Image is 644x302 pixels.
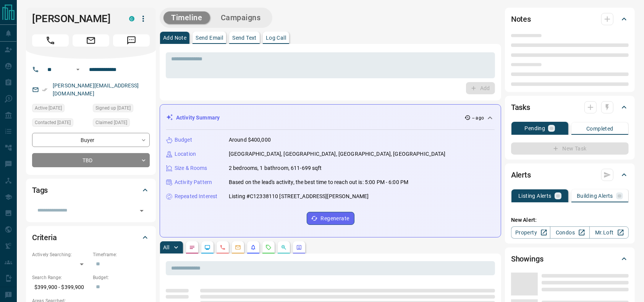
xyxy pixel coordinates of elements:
button: Timeline [163,11,210,24]
div: Notes [511,10,629,28]
span: Claimed [DATE] [95,119,127,126]
button: Campaigns [213,11,269,24]
span: Active [DATE] [35,104,62,112]
p: Repeated Interest [175,192,217,200]
span: Signed up [DATE] [95,104,131,112]
span: Email [73,34,109,47]
a: Property [511,226,550,239]
h2: Showings [511,253,544,265]
h2: Criteria [32,231,57,244]
p: Log Call [266,35,286,40]
svg: Opportunities [281,244,287,250]
div: Alerts [511,166,629,184]
p: Building Alerts [577,193,613,199]
div: Tasks [511,98,629,116]
div: Thu Aug 14 2025 [32,118,89,129]
p: Around $400,000 [229,136,271,144]
svg: Emails [235,244,241,250]
button: Regenerate [307,212,354,225]
svg: Agent Actions [296,244,302,250]
svg: Calls [220,244,226,250]
button: Open [136,205,147,216]
span: Contacted [DATE] [35,119,71,126]
div: Thu Aug 14 2025 [93,118,150,129]
p: [GEOGRAPHIC_DATA], [GEOGRAPHIC_DATA], [GEOGRAPHIC_DATA], [GEOGRAPHIC_DATA] [229,150,446,158]
div: TBD [32,153,150,167]
p: Add Note [163,35,186,40]
p: Activity Summary [176,114,220,122]
p: Activity Pattern [175,178,212,186]
p: New Alert: [511,216,629,224]
p: Send Text [232,35,257,40]
div: Thu Aug 14 2025 [32,104,89,115]
p: -- ago [472,115,484,121]
p: 2 bedrooms, 1 bathroom, 611-699 sqft [229,164,322,172]
p: Timeframe: [93,251,150,258]
p: Send Email [196,35,223,40]
a: Condos [550,226,589,239]
div: condos.ca [129,16,134,21]
p: Budget: [93,274,150,281]
svg: Listing Alerts [250,244,256,250]
button: Open [73,65,83,74]
h2: Tags [32,184,48,196]
a: Mr.Loft [589,226,629,239]
p: Listing #C12338110 [STREET_ADDRESS][PERSON_NAME] [229,192,369,200]
p: Listing Alerts [518,193,552,199]
svg: Email Verified [42,87,47,92]
div: Showings [511,250,629,268]
div: Criteria [32,228,150,247]
p: Pending [525,126,545,131]
div: Tags [32,181,150,199]
svg: Notes [189,244,195,250]
p: Completed [586,126,613,131]
div: Thu Aug 14 2025 [93,104,150,115]
p: Location [175,150,196,158]
p: $399,900 - $399,900 [32,281,89,294]
p: Based on the lead's activity, the best time to reach out is: 5:00 PM - 6:00 PM [229,178,408,186]
p: Size & Rooms [175,164,207,172]
p: All [163,245,169,250]
h2: Notes [511,13,531,25]
svg: Lead Browsing Activity [204,244,210,250]
svg: Requests [265,244,272,250]
div: Buyer [32,133,150,147]
a: [PERSON_NAME][EMAIL_ADDRESS][DOMAIN_NAME] [53,82,139,97]
div: Activity Summary-- ago [166,111,495,125]
span: Message [113,34,150,47]
p: Search Range: [32,274,89,281]
h1: [PERSON_NAME] [32,13,118,25]
span: Call [32,34,69,47]
h2: Tasks [511,101,530,113]
p: Actively Searching: [32,251,89,258]
h2: Alerts [511,169,531,181]
p: Budget [175,136,192,144]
